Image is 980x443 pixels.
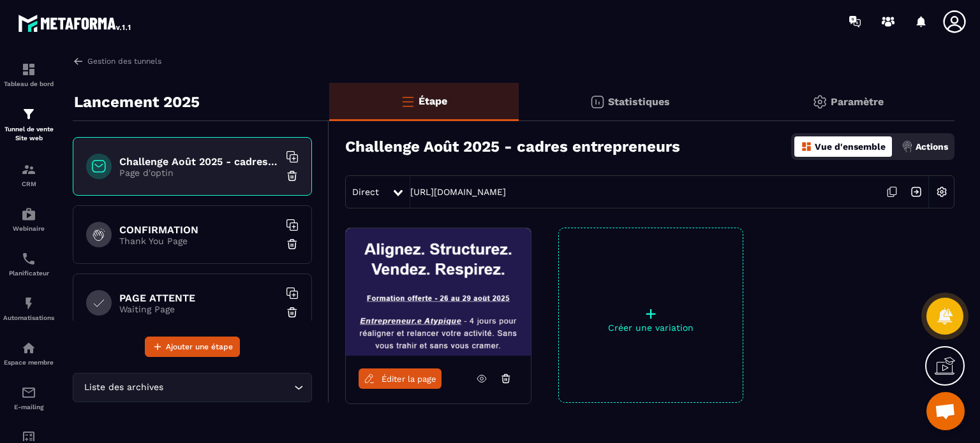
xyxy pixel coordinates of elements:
[81,381,166,395] span: Liste des archives
[119,168,279,178] p: Page d'optin
[902,141,913,152] img: actions.d6e523a2.png
[3,225,54,232] p: Webinaire
[3,80,54,87] p: Tableau de bord
[3,359,54,366] p: Espace membre
[119,224,279,236] h6: CONFIRMATION
[419,95,447,107] p: Étape
[930,180,954,204] img: setting-w.858f3a88.svg
[3,180,54,187] p: CRM
[3,52,54,97] a: formationformationTableau de bord
[3,97,54,152] a: formationformationTunnel de vente Site web
[166,340,233,353] span: Ajouter une étape
[286,170,299,182] img: trash
[21,385,36,400] img: email
[410,187,506,197] a: [URL][DOMAIN_NAME]
[3,286,54,331] a: automationsautomationsAutomatisations
[926,392,965,430] div: Ouvrir le chat
[352,187,379,197] span: Direct
[3,314,54,321] p: Automatisations
[3,197,54,242] a: automationsautomationsWebinaire
[831,96,884,108] p: Paramètre
[400,94,415,109] img: bars-o.4a397970.svg
[73,55,84,67] img: arrow
[145,337,240,357] button: Ajouter une étape
[74,89,200,115] p: Lancement 2025
[559,305,743,323] p: +
[916,142,948,152] p: Actions
[73,55,161,67] a: Gestion des tunnels
[166,381,291,395] input: Search for option
[21,296,36,311] img: automations
[119,156,279,168] h6: Challenge Août 2025 - cadres entrepreneurs
[382,374,436,384] span: Éditer la page
[21,207,36,222] img: automations
[346,228,531,356] img: image
[286,238,299,251] img: trash
[119,292,279,304] h6: PAGE ATTENTE
[904,180,928,204] img: arrow-next.bcc2205e.svg
[21,162,36,177] img: formation
[3,242,54,286] a: schedulerschedulerPlanificateur
[815,142,886,152] p: Vue d'ensemble
[21,340,36,356] img: automations
[559,323,743,333] p: Créer une variation
[3,152,54,197] a: formationformationCRM
[801,141,812,152] img: dashboard-orange.40269519.svg
[73,373,312,402] div: Search for option
[359,368,442,389] a: Éditer la page
[812,94,828,110] img: setting-gr.5f69749f.svg
[286,306,299,319] img: trash
[590,94,605,110] img: stats.20deebd0.svg
[3,125,54,143] p: Tunnel de vente Site web
[3,375,54,420] a: emailemailE-mailing
[21,62,36,77] img: formation
[345,138,680,156] h3: Challenge Août 2025 - cadres entrepreneurs
[21,106,36,122] img: formation
[608,96,670,108] p: Statistiques
[21,251,36,266] img: scheduler
[18,11,133,34] img: logo
[119,304,279,314] p: Waiting Page
[3,331,54,375] a: automationsautomationsEspace membre
[3,403,54,410] p: E-mailing
[3,270,54,277] p: Planificateur
[119,236,279,246] p: Thank You Page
